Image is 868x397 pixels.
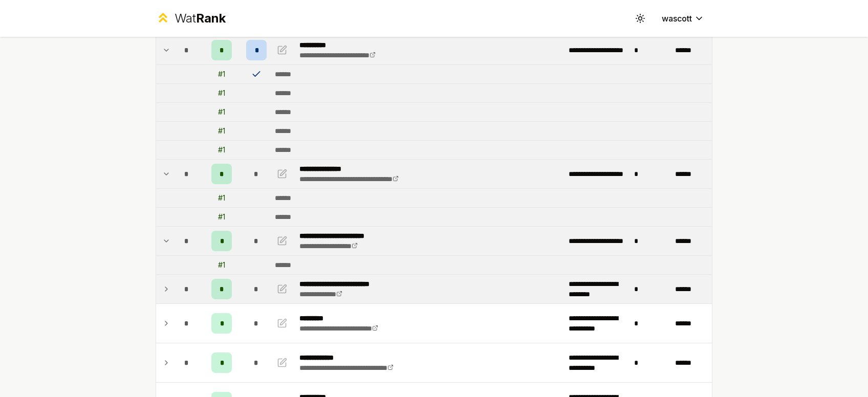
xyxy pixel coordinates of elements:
div: # 1 [218,193,225,203]
div: # 1 [218,88,225,98]
div: # 1 [218,107,225,117]
div: # 1 [218,145,225,155]
div: # 1 [218,212,225,222]
div: # 1 [218,126,225,136]
a: WatRank [156,10,226,27]
span: wascott [662,12,692,25]
span: Rank [196,11,226,26]
div: # 1 [218,260,225,270]
div: Wat [175,10,226,27]
div: # 1 [218,69,225,79]
button: wascott [654,9,712,28]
